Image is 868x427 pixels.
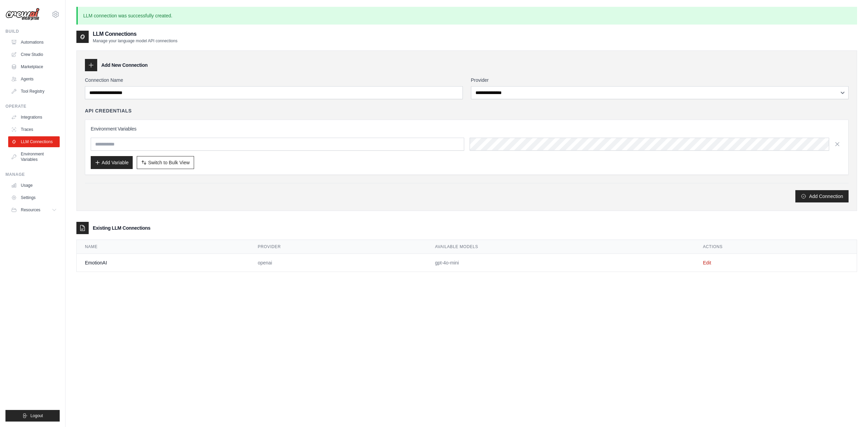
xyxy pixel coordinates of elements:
button: Switch to Bulk View [137,156,194,169]
label: Provider [471,77,849,83]
td: openai [250,254,427,272]
a: Tool Registry [8,86,60,97]
th: Provider [250,240,427,254]
a: Edit [703,260,711,265]
a: Automations [8,37,60,48]
button: Resources [8,204,60,215]
th: Available Models [427,240,695,254]
img: Logo [5,8,40,21]
div: Build [5,29,60,34]
a: Marketplace [8,61,60,72]
th: Name [77,240,250,254]
a: Traces [8,124,60,135]
h3: Add New Connection [101,62,148,68]
td: EmotionAI [77,254,250,272]
div: Operate [5,104,60,109]
a: Crew Studio [8,49,60,60]
a: Usage [8,180,60,191]
th: Actions [695,240,857,254]
a: LLM Connections [8,136,60,147]
div: Manage [5,172,60,177]
h3: Environment Variables [91,125,843,132]
label: Connection Name [85,77,463,83]
td: gpt-4o-mini [427,254,695,272]
a: Agents [8,74,60,85]
span: Logout [30,413,43,418]
button: Add Connection [795,190,849,202]
button: Logout [5,410,60,422]
span: Resources [21,207,40,213]
h2: LLM Connections [93,30,177,38]
h3: Existing LLM Connections [93,225,150,231]
p: LLM connection was successfully created. [76,7,857,25]
a: Environment Variables [8,149,60,165]
p: Manage your language model API connections [93,38,177,44]
a: Integrations [8,112,60,123]
span: Switch to Bulk View [148,159,190,166]
h4: API Credentials [85,107,132,114]
button: Add Variable [91,156,133,169]
a: Settings [8,192,60,203]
